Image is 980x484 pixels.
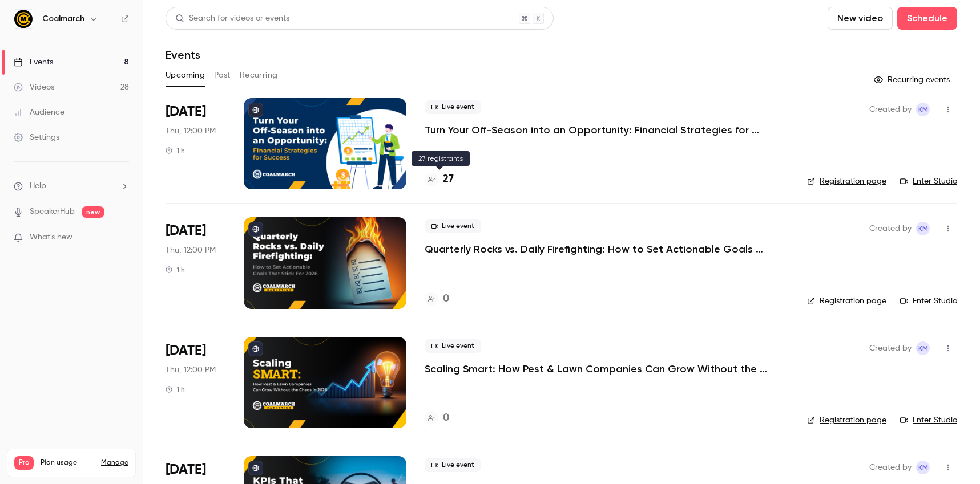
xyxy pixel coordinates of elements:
a: Enter Studio [900,295,957,307]
span: KM [918,461,928,474]
div: 1 h [166,265,185,274]
div: Videos [14,82,54,93]
a: Registration page [807,414,886,426]
span: What's new [30,231,72,243]
div: Events [14,56,53,68]
span: Created by [869,341,912,355]
div: Aug 21 Thu, 12:00 PM (America/New York) [166,98,225,189]
span: Katie McCaskill [916,222,930,235]
span: Live event [425,339,481,353]
a: Manage [101,458,128,467]
span: Help [30,180,46,192]
h6: Coalmarch [42,13,84,25]
span: KM [918,103,928,116]
button: Schedule [897,7,957,30]
a: 27 [425,172,454,187]
a: Turn Your Off-Season into an Opportunity: Financial Strategies for Success [425,123,767,137]
span: Created by [869,222,912,235]
span: [DATE] [166,461,206,479]
span: Pro [14,456,34,470]
span: KM [918,341,928,355]
span: Thu, 12:00 PM [166,125,216,137]
div: Audience [14,107,64,118]
span: Live event [425,458,481,472]
li: help-dropdown-opener [14,180,129,192]
button: Recurring events [869,71,957,89]
div: Sep 4 Thu, 12:00 PM (America/New York) [166,217,225,308]
span: new [82,206,104,218]
span: [DATE] [166,341,206,360]
div: Settings [14,132,59,143]
h4: 0 [443,291,449,307]
span: Live event [425,219,481,233]
span: Plan usage [41,458,94,467]
a: 0 [425,410,449,426]
button: New video [828,7,893,30]
div: Search for videos or events [175,13,289,25]
span: Katie McCaskill [916,341,930,355]
h4: 27 [443,172,454,187]
a: Registration page [807,176,886,187]
h1: Events [166,48,200,62]
img: Coalmarch [14,10,33,28]
span: [DATE] [166,222,206,240]
span: Created by [869,103,912,116]
button: Past [214,66,231,84]
span: Live event [425,100,481,114]
a: Enter Studio [900,176,957,187]
span: KM [918,222,928,235]
span: Thu, 12:00 PM [166,364,216,376]
div: 1 h [166,146,185,155]
a: Enter Studio [900,414,957,426]
button: Upcoming [166,66,205,84]
span: Katie McCaskill [916,461,930,474]
span: [DATE] [166,103,206,121]
a: Scaling Smart: How Pest & Lawn Companies Can Grow Without the Chaos in [DATE] [425,362,767,376]
a: SpeakerHub [30,206,75,218]
span: Thu, 12:00 PM [166,245,216,256]
span: Created by [869,461,912,474]
div: Sep 18 Thu, 12:00 PM (America/New York) [166,337,225,428]
a: 0 [425,291,449,307]
span: Katie McCaskill [916,103,930,116]
a: Registration page [807,295,886,307]
a: Quarterly Rocks vs. Daily Firefighting: How to Set Actionable Goals That Stick For 2026 [425,242,767,256]
h4: 0 [443,410,449,426]
div: 1 h [166,385,185,394]
button: Recurring [240,66,278,84]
